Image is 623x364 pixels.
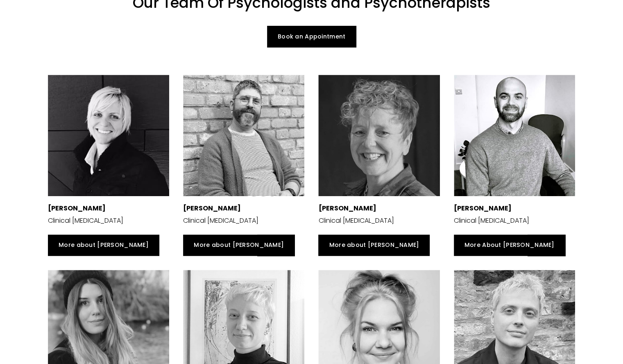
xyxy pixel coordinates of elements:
[318,203,439,215] p: [PERSON_NAME]
[183,203,304,215] p: [PERSON_NAME]
[454,203,575,215] p: [PERSON_NAME]
[318,215,439,227] p: Clinical [MEDICAL_DATA]
[454,215,575,227] p: Clinical [MEDICAL_DATA]
[318,235,430,256] a: More about [PERSON_NAME]
[48,203,169,215] p: [PERSON_NAME]
[183,235,295,256] a: More about [PERSON_NAME]
[48,235,159,256] a: More about [PERSON_NAME]
[267,26,356,47] a: Book an Appointment
[48,215,169,227] p: Clinical [MEDICAL_DATA]
[183,215,304,227] p: Clinical [MEDICAL_DATA]
[454,235,565,256] a: More About [PERSON_NAME]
